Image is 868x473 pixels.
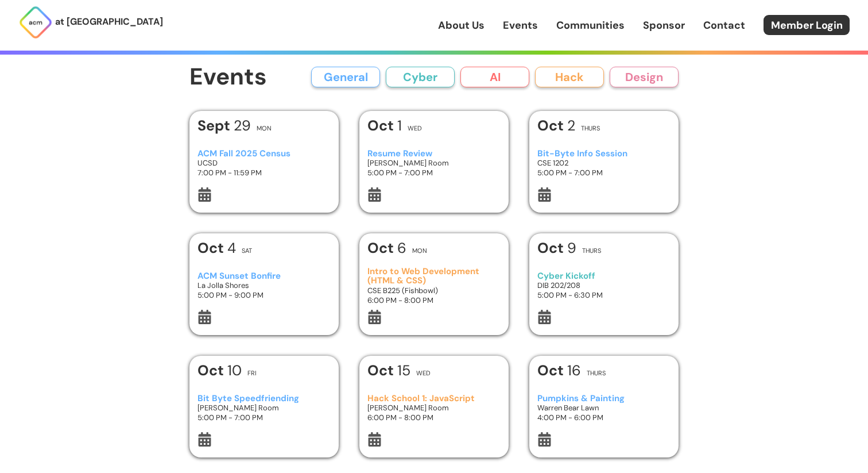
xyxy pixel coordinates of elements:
h3: DIB 202/208 [537,280,671,290]
h3: Pumpkins & Painting [537,394,671,403]
h3: 6:00 PM - 8:00 PM [367,295,501,305]
h2: Thurs [582,248,601,254]
h2: Wed [408,125,422,132]
a: Contact [703,18,745,33]
a: Sponsor [643,18,685,33]
h3: Warren Bear Lawn [537,403,671,413]
h2: Thurs [581,125,600,132]
a: at [GEOGRAPHIC_DATA] [18,5,163,40]
a: About Us [438,18,485,33]
h3: Resume Review [367,149,501,159]
h3: [PERSON_NAME] Room [367,158,501,168]
b: Oct [197,239,227,257]
h1: 4 [197,241,236,255]
h3: Cyber Kickoff [537,271,671,281]
h3: CSE B225 (Fishbowl) [367,286,501,295]
h3: 4:00 PM - 6:00 PM [537,413,671,422]
h3: 6:00 PM - 8:00 PM [367,413,501,422]
h2: Thurs [587,370,606,376]
h2: Mon [257,125,272,132]
b: Oct [537,361,567,380]
b: Oct [537,116,567,135]
h2: Wed [416,370,431,376]
h3: Intro to Web Development (HTML & CSS) [367,267,501,286]
button: Cyber [386,67,455,87]
a: Communities [556,18,625,33]
h3: 5:00 PM - 7:00 PM [537,168,671,178]
button: Design [610,67,679,87]
a: Member Login [764,15,850,35]
h3: ACM Sunset Bonfire [197,271,331,281]
h3: Hack School 1: JavaScript [367,394,501,403]
button: General [311,67,380,87]
b: Sept [197,116,234,135]
h3: Bit-Byte Info Session [537,149,671,159]
button: Hack [535,67,604,87]
h1: 9 [537,241,576,255]
h3: 7:00 PM - 11:59 PM [197,168,331,178]
button: AI [460,67,529,87]
h1: 15 [367,363,410,378]
h3: [PERSON_NAME] Room [367,403,501,413]
h3: CSE 1202 [537,158,671,168]
h2: Mon [412,248,427,254]
h2: Fri [247,370,257,376]
a: Events [503,18,538,33]
h1: 1 [367,118,402,133]
b: Oct [537,239,567,257]
b: Oct [367,116,397,135]
h1: 10 [197,363,242,378]
h1: 6 [367,241,406,255]
h3: 5:00 PM - 9:00 PM [197,290,331,300]
h1: Events [189,64,267,90]
h3: [PERSON_NAME] Room [197,403,331,413]
h3: Bit Byte Speedfriending [197,394,331,403]
p: at [GEOGRAPHIC_DATA] [55,14,163,29]
h3: 5:00 PM - 7:00 PM [197,413,331,422]
b: Oct [197,361,227,380]
h3: 5:00 PM - 7:00 PM [367,168,501,178]
h3: UCSD [197,158,331,168]
h1: 2 [537,118,575,133]
img: ACM Logo [18,5,53,40]
h1: 29 [197,118,251,133]
h3: La Jolla Shores [197,280,331,290]
h3: 5:00 PM - 6:30 PM [537,290,671,300]
h3: ACM Fall 2025 Census [197,149,331,159]
h2: Sat [242,248,252,254]
h1: 16 [537,363,581,378]
b: Oct [367,239,397,257]
b: Oct [367,361,397,380]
